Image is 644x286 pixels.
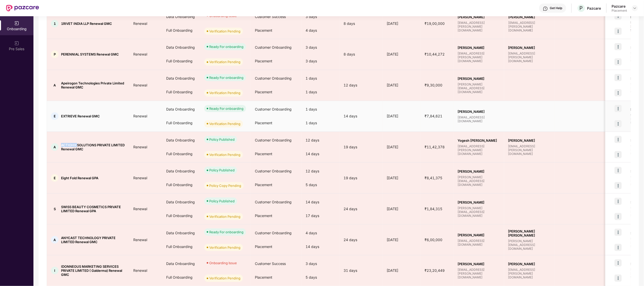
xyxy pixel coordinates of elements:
img: icon [615,229,622,236]
span: [PERSON_NAME] [508,262,551,266]
img: icon [615,259,622,266]
div: Verification Pending [209,152,240,157]
span: Renewal [129,52,151,56]
div: Data Onboarding [162,164,200,178]
div: E [51,112,59,120]
div: 1 days [301,85,339,99]
div: Verification Pending [209,121,240,126]
div: I [51,267,59,274]
span: Placement [255,59,272,63]
span: [PERSON_NAME] [458,77,500,81]
span: [PERSON_NAME] [458,110,500,114]
div: Placement [612,9,627,13]
span: ₹1,84,315 [421,207,446,211]
img: icon [615,43,622,50]
span: Renewal [129,145,151,149]
img: icon [615,74,622,81]
div: Ready For onboarding [209,106,243,111]
span: Renewal [129,238,151,242]
img: icon [615,58,622,65]
div: [DATE] [383,237,421,243]
div: 31 days [339,268,383,273]
span: SWISS BEAUTY COSMETICS PRIVATE LIMITED Renewal GPA [61,205,125,213]
div: [DATE] [383,206,421,212]
span: Eight Fold Renewal GPA [61,176,98,180]
div: 14 days [301,195,339,209]
div: 19 days [339,175,383,181]
div: Pazcare [612,4,627,9]
div: [DATE] [383,51,421,57]
span: ₹9,30,000 [421,83,446,87]
span: [EMAIL_ADDRESS][DOMAIN_NAME] [458,115,500,123]
div: 14 days [301,147,339,161]
img: icon [615,167,622,174]
div: 1 days [301,71,339,85]
img: svg+xml;base64,PHN2ZyBpZD0iRHJvcGRvd24tMzJ4MzIiIHhtbG5zPSJodHRwOi8vd3d3LnczLm9yZy8yMDAwL3N2ZyIgd2... [633,6,637,10]
div: S [51,205,59,213]
span: ₹8,41,375 [421,176,446,180]
div: Ready For onboarding [209,229,243,235]
div: Data Onboarding [162,226,200,240]
span: Customer Success [255,14,286,19]
span: ₹19,00,000 [421,21,449,26]
img: icon [615,275,622,282]
div: 14 days [339,113,383,119]
span: [PERSON_NAME] [458,15,500,19]
span: ₹6,00,000 [421,238,446,242]
span: Renewal [129,268,151,273]
div: Verification Pending [209,90,240,95]
div: Ready For onboarding [209,75,243,80]
img: icon [615,120,622,127]
span: Placement [255,244,272,249]
span: [PERSON_NAME][EMAIL_ADDRESS][DOMAIN_NAME] [458,206,500,218]
span: EXTRIEVE Renewal GMC [61,114,100,118]
div: Policy Published [209,137,235,142]
span: [PERSON_NAME] [508,46,551,50]
div: E [51,174,59,182]
div: 3 days [301,10,339,24]
span: [EMAIL_ADDRESS][DOMAIN_NAME] [458,239,500,246]
div: [DATE] [383,21,421,26]
div: Full Onboarding [162,209,200,223]
div: Policy Published [209,168,235,173]
span: Customer Onboarding [255,107,292,111]
div: Verification Pending [209,245,240,250]
span: Customer Onboarding [255,138,292,142]
span: P [580,5,583,11]
span: [EMAIL_ADDRESS][PERSON_NAME][DOMAIN_NAME] [458,51,500,63]
span: [PERSON_NAME][EMAIL_ADDRESS][DOMAIN_NAME] [508,239,551,251]
span: [PERSON_NAME] [458,200,500,204]
span: 1RIVET INDIA LLP Renewal GMC [61,22,112,26]
img: icon [615,28,622,35]
div: 3 days [301,41,339,54]
img: icon [615,213,622,220]
div: [DATE] [383,113,421,119]
div: Onboarding Issue [209,260,237,265]
div: 5 days [301,271,339,284]
span: Customer Onboarding [255,200,292,204]
div: Verification Pending [209,59,240,64]
div: 12 days [301,164,339,178]
span: [PERSON_NAME] [458,262,500,266]
div: Policy Published [209,199,235,204]
div: [DATE] [383,268,421,273]
span: [PERSON_NAME] [PERSON_NAME] [508,229,551,237]
img: svg+xml;base64,PHN2ZyBpZD0iSGVscC0zMngzMiIgeG1sbnM9Imh0dHA6Ly93d3cudzMub3JnLzIwMDAvc3ZnIiB3aWR0aD... [543,6,548,11]
img: icon [615,105,622,112]
img: icon [615,182,622,189]
div: [DATE] [383,175,421,181]
div: 1 days [301,102,339,116]
span: Placement [255,121,272,125]
img: icon [615,151,622,158]
div: Data Onboarding [162,195,200,209]
span: [EMAIL_ADDRESS][PERSON_NAME][DOMAIN_NAME] [508,51,551,63]
span: [EMAIL_ADDRESS][PERSON_NAME][DOMAIN_NAME] [508,268,551,279]
span: Placement [255,213,272,218]
span: Renewal [129,207,151,211]
div: 12 days [339,82,383,88]
img: icon [615,244,622,251]
span: Customer Onboarding [255,45,292,49]
div: 24 days [339,237,383,243]
div: 8 days [339,21,383,26]
span: ACTIOHX SOLUTIONS PRIVATE LIMITED Renewal GMC [61,143,125,151]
